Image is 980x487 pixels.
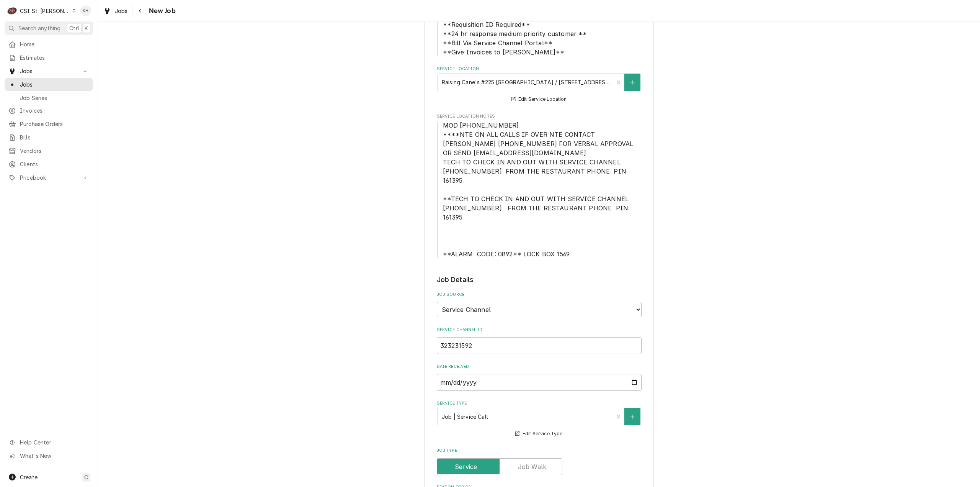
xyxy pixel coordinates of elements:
span: C [84,473,88,481]
div: CSI St. [PERSON_NAME] [20,7,70,15]
label: Date Received [437,364,642,370]
div: Service Channel ID [437,327,642,354]
button: Search anythingCtrlK [5,21,93,35]
span: New Job [147,6,176,16]
label: Job Type [437,448,642,454]
span: Ctrl [69,24,79,32]
span: Client Notes [437,20,642,57]
span: Clients [20,160,89,168]
div: KH [80,5,91,16]
div: Job Source [437,292,642,317]
a: Go to Help Center [5,436,93,449]
label: Job Source [437,292,642,298]
a: Home [5,38,93,51]
a: Clients [5,158,93,171]
a: Vendors [5,144,93,157]
label: Service Location [437,66,642,72]
div: C [7,5,18,16]
span: Job Series [20,94,89,102]
label: Service Type [437,400,642,407]
a: Go to Pricebook [5,171,93,184]
span: Purchase Orders [20,120,89,128]
a: Estimates [5,51,93,64]
div: Date Received [437,364,642,391]
span: Vendors [20,147,89,155]
span: MOD [PHONE_NUMBER] ****NTE ON ALL CALLS IF OVER NTE CONTACT [PERSON_NAME] [PHONE_NUMBER] FOR VERB... [443,121,635,258]
a: Go to What's New [5,449,93,462]
span: Estimates [20,54,89,62]
span: K [85,24,88,32]
span: Home [20,40,89,48]
span: Pricebook [20,174,78,182]
button: Navigate back [134,5,147,17]
div: Service Location [437,66,642,104]
div: Service Location Notes [437,113,642,259]
a: Jobs [100,5,131,17]
a: Invoices [5,104,93,117]
div: Job Type [437,448,642,475]
span: Jobs [20,80,89,89]
div: CSI St. Louis's Avatar [7,5,18,16]
button: Edit Service Type [514,429,563,438]
span: **Requisition ID Required** **24 hr response medium priority customer ** **Bill Via Service Chann... [443,21,587,56]
label: Service Channel ID [437,327,642,333]
span: Bills [20,133,89,141]
div: Client Notes [437,12,642,56]
a: Bills [5,131,93,144]
span: Help Center [20,438,88,446]
button: Edit Service Location [510,95,568,104]
span: What's New [20,452,88,460]
a: Go to Jobs [5,65,93,77]
legend: Job Details [437,275,642,285]
a: Purchase Orders [5,118,93,130]
div: Kelsey Hetlage's Avatar [80,5,91,16]
svg: Create New Service [630,414,635,420]
span: Service Location Notes [437,113,642,120]
span: Service Location Notes [437,121,642,259]
div: Service Type [437,400,642,438]
a: Jobs [5,78,93,91]
a: Job Series [5,92,93,104]
span: Create [20,474,38,480]
span: Invoices [20,107,89,115]
span: Jobs [20,67,78,75]
span: Search anything [18,24,60,32]
button: Create New Location [624,74,640,91]
button: Create New Service [624,408,640,425]
input: yyyy-mm-dd [437,374,642,391]
span: Jobs [115,7,128,15]
svg: Create New Location [630,80,635,85]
